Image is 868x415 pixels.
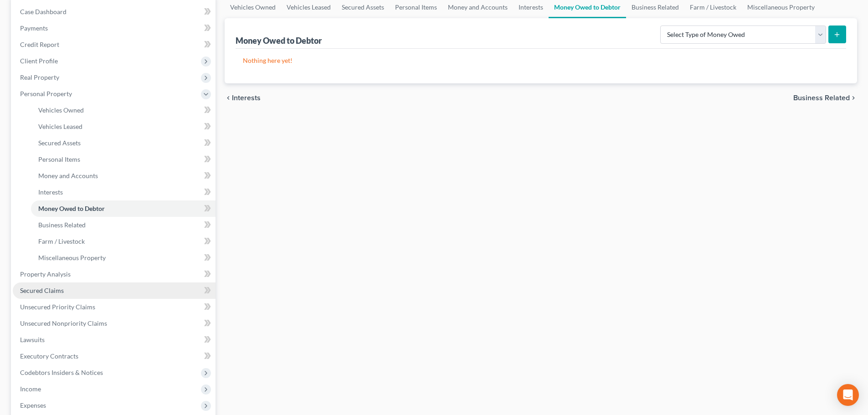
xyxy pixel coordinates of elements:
[13,36,216,53] a: Credit Report
[837,384,859,406] div: Open Intercom Messenger
[20,352,78,360] span: Executory Contracts
[20,90,72,97] span: Personal Property
[13,332,216,348] a: Lawsuits
[20,385,41,393] span: Income
[13,348,216,364] a: Executory Contracts
[850,94,857,102] i: chevron_right
[232,94,261,102] span: Interests
[20,319,107,327] span: Unsecured Nonpriority Claims
[31,250,216,266] a: Miscellaneous Property
[38,155,80,163] span: Personal Items
[20,41,59,48] span: Credit Report
[38,172,98,179] span: Money and Accounts
[38,139,81,147] span: Secured Assets
[20,270,71,278] span: Property Analysis
[13,4,216,20] a: Case Dashboard
[20,401,46,409] span: Expenses
[31,168,216,184] a: Money and Accounts
[38,205,105,212] span: Money Owed to Debtor
[20,369,103,376] span: Codebtors Insiders & Notices
[38,254,106,261] span: Miscellaneous Property
[31,184,216,200] a: Interests
[31,217,216,233] a: Business Related
[20,57,58,65] span: Client Profile
[38,106,84,114] span: Vehicles Owned
[38,123,82,130] span: Vehicles Leased
[13,266,216,282] a: Property Analysis
[13,315,216,332] a: Unsecured Nonpriority Claims
[31,151,216,168] a: Personal Items
[13,299,216,315] a: Unsecured Priority Claims
[20,303,95,311] span: Unsecured Priority Claims
[20,24,48,32] span: Payments
[236,35,324,46] div: Money Owed to Debtor
[38,188,63,196] span: Interests
[793,94,857,102] button: Business Related chevron_right
[31,233,216,250] a: Farm / Livestock
[243,56,839,65] p: Nothing here yet!
[225,94,232,102] i: chevron_left
[20,336,45,343] span: Lawsuits
[13,282,216,299] a: Secured Claims
[20,287,64,294] span: Secured Claims
[793,94,850,102] span: Business Related
[225,94,261,102] button: chevron_left Interests
[31,102,216,118] a: Vehicles Owned
[31,200,216,217] a: Money Owed to Debtor
[31,135,216,151] a: Secured Assets
[13,20,216,36] a: Payments
[20,8,67,15] span: Case Dashboard
[31,118,216,135] a: Vehicles Leased
[38,237,85,245] span: Farm / Livestock
[38,221,86,229] span: Business Related
[20,73,59,81] span: Real Property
